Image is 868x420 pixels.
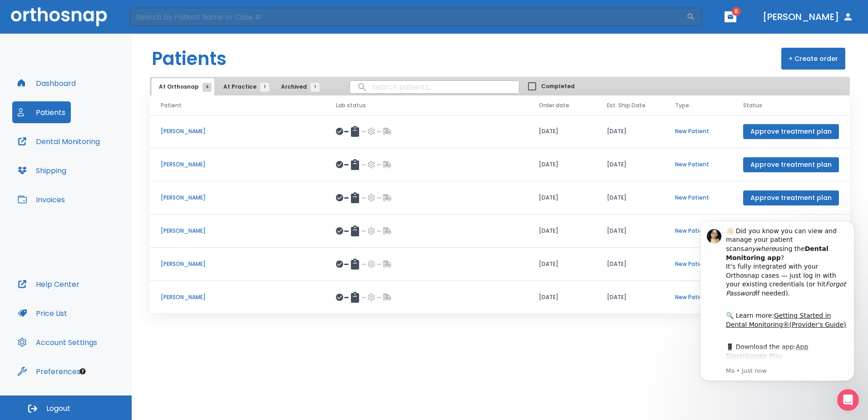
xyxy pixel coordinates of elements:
[12,72,81,94] button: Dashboard
[743,157,839,172] button: Approve treatment plan
[46,404,70,414] span: Logout
[336,101,366,110] span: Lab status
[675,101,689,110] span: Type
[596,215,664,248] td: [DATE]
[281,83,315,91] span: Archived
[596,181,664,215] td: [DATE]
[161,227,314,235] p: [PERSON_NAME]
[686,210,868,415] iframe: Intercom notifications message
[743,124,839,139] button: Approve treatment plan
[12,160,72,181] button: Shipping
[161,293,314,301] p: [PERSON_NAME]
[675,227,721,235] p: New Patient
[161,194,314,202] p: [PERSON_NAME]
[311,83,320,92] span: 1
[596,248,664,281] td: [DATE]
[528,248,596,281] td: [DATE]
[12,101,71,123] button: Patients
[675,160,721,169] p: New Patient
[781,48,845,70] button: + Create order
[759,9,857,25] button: [PERSON_NAME]
[732,7,741,16] span: 6
[528,148,596,181] td: [DATE]
[12,189,70,210] button: Invoices
[161,101,182,110] span: Patient
[350,78,519,96] input: search
[12,302,73,324] button: Price List
[528,115,596,148] td: [DATE]
[675,293,721,301] p: New Patient
[837,389,859,411] iframe: Intercom live chat
[12,360,86,382] button: Preferences
[260,83,269,92] span: 1
[596,281,664,314] td: [DATE]
[159,83,207,91] span: At Orthosnap
[12,130,105,152] button: Dental Monitoring
[79,367,87,375] div: Tooltip anchor
[528,281,596,314] td: [DATE]
[596,115,664,148] td: [DATE]
[743,190,839,205] button: Approve treatment plan
[675,194,721,202] p: New Patient
[12,273,85,295] button: Help Center
[539,101,569,110] span: Order date
[202,83,212,92] span: 6
[152,45,227,72] h1: Patients
[675,260,721,268] p: New Patient
[541,82,575,90] span: Completed
[675,127,721,135] p: New Patient
[152,78,324,95] div: tabs
[161,127,314,135] p: [PERSON_NAME]
[161,260,314,268] p: [PERSON_NAME]
[596,148,664,181] td: [DATE]
[607,101,646,110] span: Est. Ship Date
[11,7,107,26] img: Orthosnap
[161,160,314,169] p: [PERSON_NAME]
[12,331,103,353] button: Account Settings
[130,8,686,26] input: Search by Patient Name or Case #
[528,215,596,248] td: [DATE]
[223,83,265,91] span: At Practice
[528,181,596,215] td: [DATE]
[743,101,762,110] span: Status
